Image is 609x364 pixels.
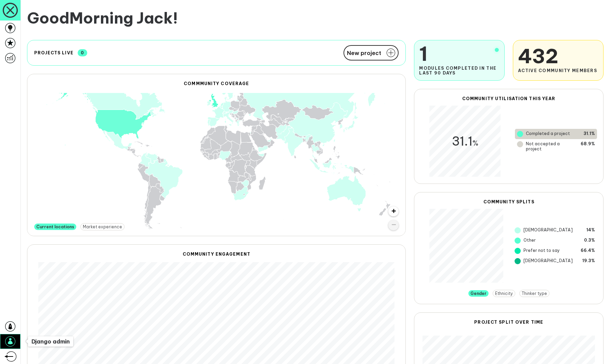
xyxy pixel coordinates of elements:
[586,227,595,233] span: 14%
[472,138,478,148] span: %
[581,248,595,254] span: 66.4%
[38,252,394,257] h2: Community Engagement
[78,49,87,56] span: 0
[420,96,597,101] h2: Community Utilisation this year
[523,227,573,233] span: [DEMOGRAPHIC_DATA]
[452,133,478,149] span: 31.1
[80,223,125,230] button: Market experience
[34,224,76,230] button: Current locations
[523,238,536,244] span: Other
[526,141,575,151] span: Not accepted a project
[344,45,399,60] button: New project
[518,44,597,68] span: 432
[584,131,595,137] span: 31.1%
[523,258,573,264] span: [DEMOGRAPHIC_DATA]
[137,8,178,28] span: Jack !
[493,290,515,297] button: Ethnicity
[27,81,405,86] h2: Commmunity Coverage
[518,68,597,73] span: Active Community Members
[347,50,381,56] span: New project
[581,141,595,151] span: 68.9%
[31,338,70,345] span: Django admin
[419,66,500,76] span: Modules completed in the last 90 days
[582,258,595,264] span: 19.3%
[468,290,489,297] button: Gender
[526,131,570,137] span: Completed a project
[519,290,549,297] button: Thinker type
[584,238,595,244] span: 0.3%
[388,220,399,230] a: Zoom out
[388,206,399,217] a: Zoom in
[423,320,595,325] h2: Project split over time
[419,41,500,66] span: 1
[34,50,74,55] h2: Projects live
[523,248,560,254] span: Prefer not to say
[420,199,597,204] h2: Community Splits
